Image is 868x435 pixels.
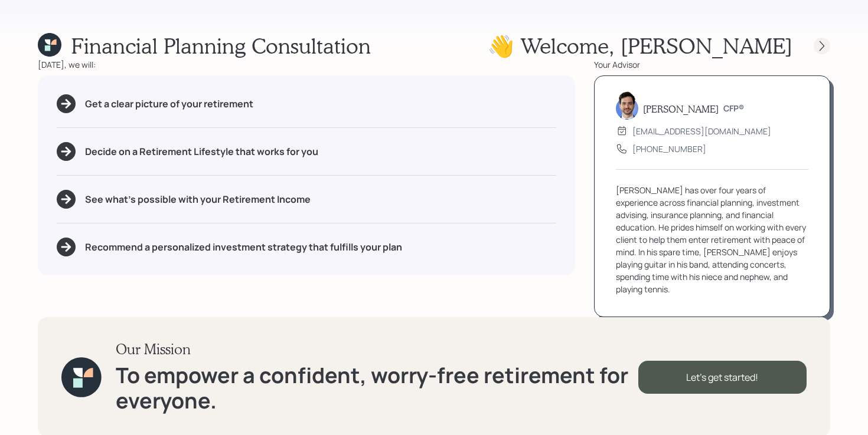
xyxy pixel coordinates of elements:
[594,58,830,71] div: Your Advisor
[638,361,807,394] div: Let's get started!
[85,98,253,110] h5: Get a clear picture of your retirement
[616,184,808,295] div: [PERSON_NAME] has over four years of experience across financial planning, investment advising, i...
[85,242,402,253] h5: Recommend a personalized investment strategy that fulfills your plan
[38,58,575,71] div: [DATE], we will:
[632,125,771,137] div: [EMAIL_ADDRESS][DOMAIN_NAME]
[116,341,638,358] h3: Our Mission
[643,103,719,114] h5: [PERSON_NAME]
[632,143,706,155] div: [PHONE_NUMBER]
[85,146,318,157] h5: Decide on a Retirement Lifestyle that works for you
[116,362,638,413] h1: To empower a confident, worry-free retirement for everyone.
[616,91,638,120] img: jonah-coleman-headshot.png
[71,33,371,58] h1: Financial Planning Consultation
[723,104,744,114] h6: CFP®
[488,33,792,58] h1: 👋 Welcome , [PERSON_NAME]
[85,194,311,205] h5: See what's possible with your Retirement Income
